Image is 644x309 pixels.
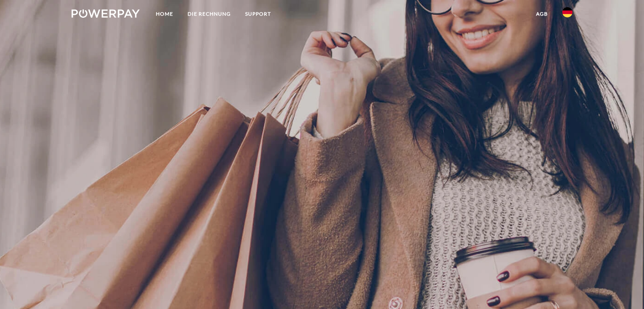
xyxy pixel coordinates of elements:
[149,6,180,22] a: Home
[529,6,555,22] a: agb
[72,9,140,18] img: logo-powerpay-white.svg
[238,6,278,22] a: SUPPORT
[180,6,238,22] a: DIE RECHNUNG
[562,7,572,17] img: de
